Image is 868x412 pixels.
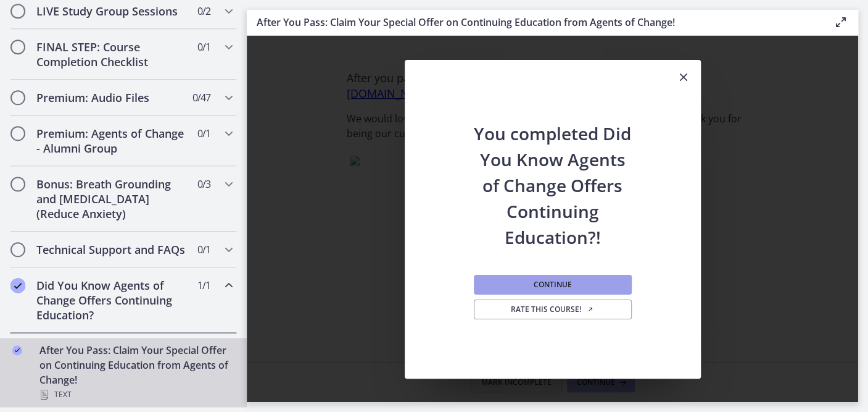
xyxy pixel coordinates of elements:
[474,275,632,295] button: Continue
[471,96,634,250] h2: You completed Did You Know Agents of Change Offers Continuing Education?!
[36,242,187,257] h2: Technical Support and FAQs
[197,242,210,257] span: 0 / 1
[197,4,210,19] span: 0 / 2
[36,90,187,105] h2: Premium: Audio Files
[192,90,210,105] span: 0 / 47
[587,306,594,313] i: Opens in a new window
[36,126,187,156] h2: Premium: Agents of Change - Alumni Group
[197,278,210,293] span: 1 / 1
[511,305,594,314] span: Rate this course!
[36,278,187,322] h2: Did You Know Agents of Change Offers Continuing Education?
[197,126,210,141] span: 0 / 1
[39,343,232,402] div: After You Pass: Claim Your Special Offer on Continuing Education from Agents of Change!
[39,387,232,402] div: Text
[197,40,210,54] span: 0 / 1
[12,345,22,355] i: Completed
[666,60,701,96] button: Close
[257,15,814,30] h3: After You Pass: Claim Your Special Offer on Continuing Education from Agents of Change!
[474,300,632,319] a: Rate this course! Opens in a new window
[36,4,187,19] h2: LIVE Study Group Sessions
[197,177,210,191] span: 0 / 3
[10,278,25,293] i: Completed
[36,177,187,221] h2: Bonus: Breath Grounding and [MEDICAL_DATA] (Reduce Anxiety)
[534,280,572,290] span: Continue
[36,40,187,69] h2: FINAL STEP: Course Completion Checklist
